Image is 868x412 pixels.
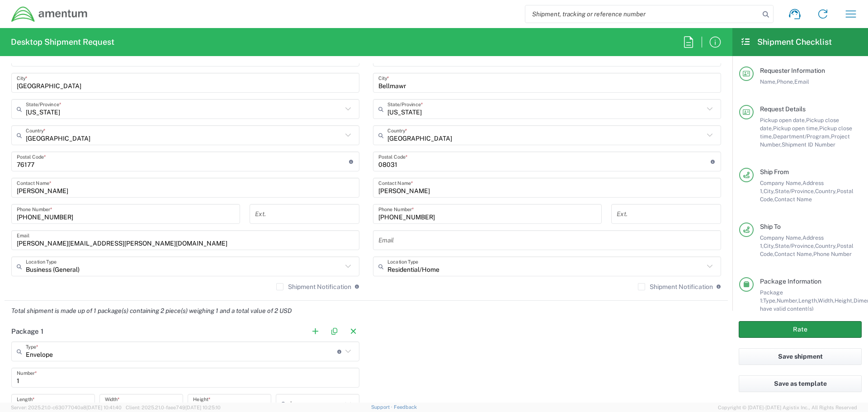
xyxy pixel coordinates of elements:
span: Country, [815,188,837,194]
span: Department/Program, [773,133,831,140]
label: Shipment Notification [276,283,351,290]
span: Client: 2025.21.0-faee749 [126,405,221,410]
span: Package 1: [760,289,783,304]
button: Save as template [739,375,862,392]
span: City, [764,242,775,249]
span: Type, [763,297,777,304]
h2: Desktop Shipment Request [11,37,114,47]
span: Ship From [760,168,789,175]
span: Shipment ID Number [782,141,835,148]
button: Rate [739,321,862,338]
span: Company Name, [760,180,802,186]
span: Height, [835,297,854,304]
span: Name, [760,78,777,85]
span: Request Details [760,105,806,113]
span: Ship To [760,223,781,230]
span: Pickup open date, [760,117,806,123]
h2: Shipment Checklist [741,37,832,47]
span: Package Information [760,278,821,285]
span: Number, [777,297,798,304]
input: Shipment, tracking or reference number [525,5,759,23]
a: Feedback [394,404,417,410]
span: Contact Name, [774,251,813,257]
span: [DATE] 10:41:40 [86,405,122,410]
span: Length, [798,297,818,304]
label: Shipment Notification [638,283,713,290]
span: [DATE] 10:25:10 [185,405,221,410]
a: Support [371,404,394,410]
span: Requester Information [760,67,825,74]
img: dyncorp [11,6,88,23]
span: Email [794,78,809,85]
span: Phone Number [813,251,852,257]
span: Width, [818,297,835,304]
span: Company Name, [760,234,802,241]
span: Copyright © [DATE]-[DATE] Agistix Inc., All Rights Reserved [718,403,857,412]
span: Country, [815,242,837,249]
span: Contact Name [774,196,812,203]
span: Phone, [777,78,794,85]
span: State/Province, [775,188,815,194]
span: City, [764,188,775,194]
span: Pickup open time, [773,125,819,132]
span: State/Province, [775,242,815,249]
button: Save shipment [739,348,862,365]
em: Total shipment is made up of 1 package(s) containing 2 piece(s) weighing 1 and a total value of 2... [5,307,298,314]
span: Server: 2025.21.0-c63077040a8 [11,405,122,410]
h2: Package 1 [11,327,43,336]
